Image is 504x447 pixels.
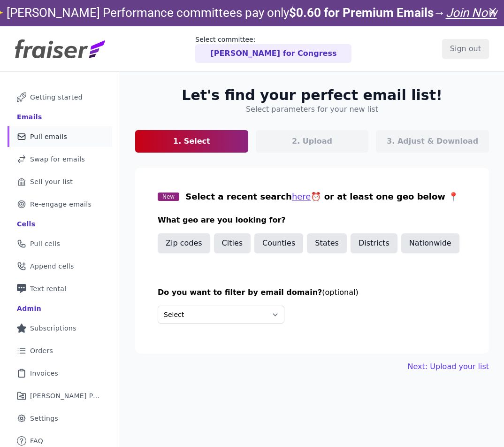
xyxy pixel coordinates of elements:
button: Cities [214,233,251,253]
a: Orders [8,340,112,361]
p: 3. Adjust & Download [387,136,478,147]
span: Append cells [30,262,74,271]
button: Next: Upload your list [408,361,489,372]
span: Getting started [30,92,83,102]
span: Select a recent search ⏰ or at least one geo below 📍 [185,192,458,201]
p: 2. Upload [292,136,332,147]
span: Pull cells [30,239,60,248]
p: Select committee: [195,35,351,44]
div: Admin [17,304,41,313]
input: Sign out [442,39,489,59]
a: Select committee: [PERSON_NAME] for Congress [195,35,351,63]
span: Text rental [30,284,67,293]
button: Nationwide [401,233,459,253]
span: New [158,193,179,201]
p: [PERSON_NAME] for Congress [210,48,336,59]
div: Cells [17,219,35,229]
div: Emails [17,112,42,122]
button: Counties [254,233,303,253]
h4: Select parameters for your new list [246,104,378,115]
button: States [307,233,347,253]
a: Append cells [8,256,112,277]
a: Subscriptions [8,318,112,339]
span: Do you want to filter by email domain? [158,288,322,297]
a: Getting started [8,87,112,108]
a: 1. Select [135,130,248,153]
img: Fraiser Logo [15,39,105,58]
button: Districts [351,233,397,253]
button: Zip codes [158,233,210,253]
span: Re-engage emails [30,200,92,209]
span: Sell your list [30,177,73,186]
p: 1. Select [173,136,210,147]
a: Pull emails [8,126,112,147]
span: Swap for emails [30,154,85,164]
a: Settings [8,408,112,429]
span: Invoices [30,369,58,378]
button: here [292,190,311,203]
span: [PERSON_NAME] Performance [30,391,101,401]
h3: What geo are you looking for? [158,215,466,226]
span: Subscriptions [30,324,76,333]
span: Settings [30,414,58,423]
span: FAQ [30,436,43,446]
a: Text rental [8,278,112,299]
a: Pull cells [8,233,112,254]
span: Pull emails [30,132,67,141]
h2: Let's find your perfect email list! [182,87,442,104]
span: Orders [30,346,53,355]
span: (optional) [322,288,358,297]
a: Swap for emails [8,149,112,170]
a: [PERSON_NAME] Performance [8,385,112,406]
a: Invoices [8,363,112,384]
a: Re-engage emails [8,194,112,215]
a: Sell your list [8,171,112,192]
